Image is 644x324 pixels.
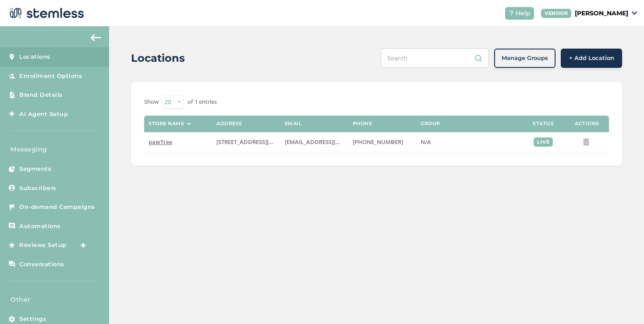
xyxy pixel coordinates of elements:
[19,241,67,250] span: Reviews Setup
[19,110,68,119] span: AI Agent Setup
[149,121,184,127] label: Store name
[421,121,440,127] label: Group
[353,138,403,146] span: [PHONE_NUMBER]
[19,184,57,193] span: Subscribers
[516,9,531,18] span: Help
[19,72,82,81] span: Enrollment Options
[600,282,644,324] iframe: Chat Widget
[144,98,159,106] label: Show
[149,138,208,146] label: pawTree
[533,121,554,127] label: Status
[131,50,185,66] h2: Locations
[187,123,191,125] img: icon-sort-1e1d7615.svg
[632,11,637,15] img: icon_down-arrow-small-66adaf34.svg
[285,138,380,146] span: [EMAIL_ADDRESS][DOMAIN_NAME]
[216,138,311,146] span: [STREET_ADDRESS][PERSON_NAME]
[73,236,91,254] img: glitter-stars-b7820f95.gif
[561,49,622,68] button: + Add Location
[188,98,217,106] label: of 1 entries
[353,121,372,127] label: Phone
[19,222,61,231] span: Automations
[353,138,412,146] label: (855) 940-5234
[19,53,50,61] span: Locations
[285,138,344,146] label: Support@pawtree.com
[19,165,51,173] span: Segments
[565,116,609,132] th: Actions
[575,9,628,18] p: [PERSON_NAME]
[19,315,46,324] span: Settings
[216,121,242,127] label: Address
[149,138,172,146] span: pawTree
[569,54,614,63] span: + Add Location
[534,137,553,147] div: live
[19,260,64,269] span: Conversations
[509,11,514,16] img: icon-help-white-03924b79.svg
[285,121,302,127] label: Email
[381,48,489,68] input: Search
[91,34,101,41] img: icon-arrow-back-accent-c549486e.svg
[7,4,84,22] img: logo-dark-0685b13c.svg
[502,54,548,63] span: Manage Groups
[19,91,63,99] span: Brand Details
[494,49,556,68] button: Manage Groups
[19,203,95,211] span: On-demand Campaigns
[421,138,517,146] label: N/A
[541,9,571,18] div: VENDOR
[216,138,276,146] label: 940 South Kimball Avenue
